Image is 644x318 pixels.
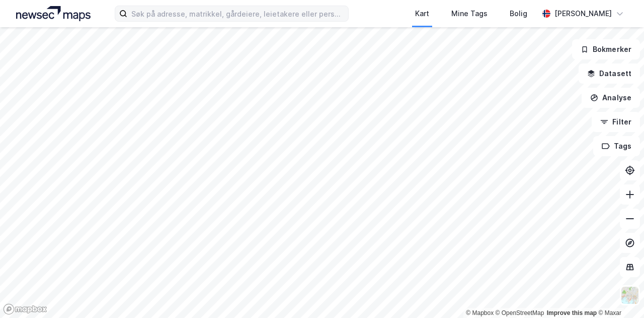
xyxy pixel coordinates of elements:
a: Mapbox homepage [3,303,47,315]
img: logo.a4113a55bc3d86da70a041830d287a7e.svg [16,6,91,21]
div: [PERSON_NAME] [554,8,612,20]
button: Datasett [579,63,640,84]
iframe: Chat Widget [594,270,644,318]
button: Tags [593,136,640,156]
button: Filter [592,112,640,132]
div: Bolig [510,8,527,20]
a: Mapbox [466,309,494,316]
button: Bokmerker [572,39,640,59]
input: Søk på adresse, matrikkel, gårdeiere, leietakere eller personer [127,6,348,21]
div: Mine Tags [451,8,488,20]
a: Improve this map [547,309,597,316]
div: Kart [415,8,429,20]
a: OpenStreetMap [496,309,544,316]
button: Analyse [582,88,640,108]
